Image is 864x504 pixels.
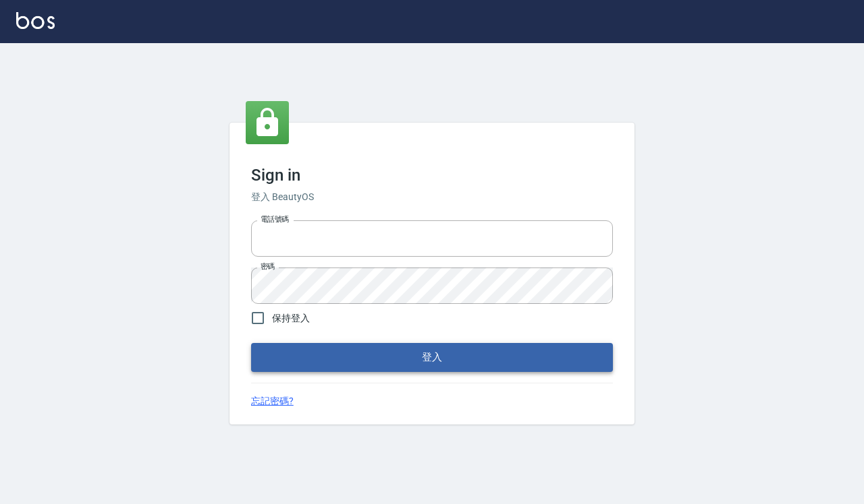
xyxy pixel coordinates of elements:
[251,343,613,371] button: 登入
[251,166,613,185] h3: Sign in
[251,394,294,408] a: 忘記密碼?
[16,12,55,29] img: Logo
[272,311,310,325] span: 保持登入
[251,190,613,204] h6: 登入 BeautyOS
[261,261,275,272] label: 密碼
[261,214,289,224] label: 電話號碼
